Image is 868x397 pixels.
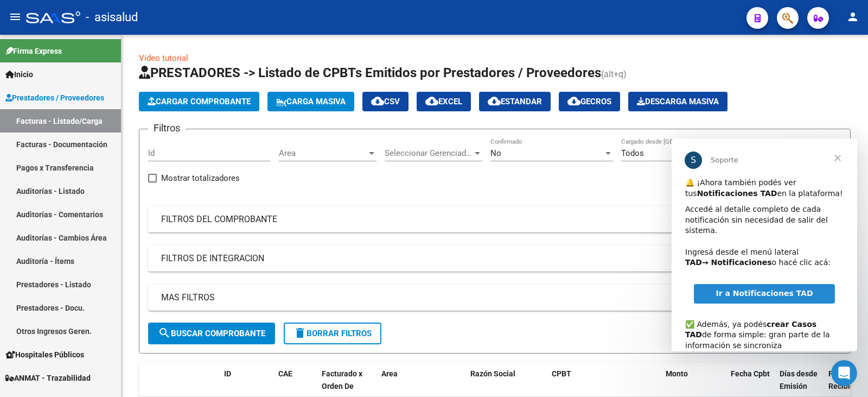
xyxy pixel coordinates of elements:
span: Fecha Cpbt [731,369,770,378]
span: Carga Masiva [276,97,346,106]
span: Prestadores / Proveedores [5,92,104,104]
mat-expansion-panel-header: MAS FILTROS [148,285,841,311]
h3: Filtros [148,121,186,136]
app-download-masive: Descarga masiva de comprobantes (adjuntos) [628,92,727,111]
button: Carga Masiva [267,92,354,111]
span: Inicio [5,68,33,80]
mat-icon: cloud_download [425,94,438,108]
mat-icon: search [158,326,171,339]
iframe: Intercom live chat mensaje [672,138,857,351]
span: CAE [278,369,292,378]
span: Firma Express [5,45,62,57]
span: Razón Social [470,369,515,378]
span: Area [279,148,367,158]
span: Seleccionar Gerenciador [385,148,473,158]
div: ✅ Además, ya podés de forma simple: gran parte de la información se sincroniza automáticamente y ... [14,170,172,244]
span: CPBT [552,369,571,378]
mat-icon: cloud_download [371,94,384,108]
span: ANMAT - Trazabilidad [5,372,91,384]
button: Gecros [559,92,620,111]
mat-panel-title: MAS FILTROS [161,292,815,304]
mat-icon: menu [9,10,22,23]
span: - asisalud [86,5,138,29]
mat-icon: person [846,10,859,23]
button: EXCEL [417,92,471,111]
button: Borrar Filtros [284,323,381,344]
span: Gecros [567,97,611,106]
a: Video tutorial [139,53,188,63]
button: Descarga Masiva [628,92,727,111]
span: CSV [371,97,400,106]
span: (alt+q) [601,69,627,79]
button: Buscar Comprobante [148,323,275,344]
span: Fecha Recibido [828,369,859,390]
iframe: Intercom live chat [831,360,857,386]
span: Borrar Filtros [293,329,372,338]
mat-icon: cloud_download [488,94,501,108]
mat-panel-title: FILTROS DEL COMPROBANTE [161,213,815,225]
button: Cargar Comprobante [139,92,259,111]
span: PRESTADORES -> Listado de CPBTs Emitidos por Prestadores / Proveedores [139,65,601,80]
mat-expansion-panel-header: FILTROS DEL COMPROBANTE [148,206,841,232]
mat-icon: cloud_download [567,94,580,108]
span: Area [381,369,398,378]
span: Facturado x Orden De [322,369,362,390]
span: Descarga Masiva [637,97,719,106]
button: CSV [362,92,409,111]
span: EXCEL [425,97,462,106]
span: ID [224,369,231,378]
mat-expansion-panel-header: FILTROS DE INTEGRACION [148,245,841,272]
span: Buscar Comprobante [158,329,265,338]
span: Días desde Emisión [780,369,818,390]
span: Todos [621,148,644,158]
mat-icon: delete [293,326,307,339]
span: Cargar Comprobante [148,97,251,106]
span: Estandar [488,97,542,106]
span: Monto [666,369,688,378]
span: Mostrar totalizadores [161,172,240,185]
button: Estandar [479,92,551,111]
span: No [490,148,501,158]
mat-panel-title: FILTROS DE INTEGRACION [161,253,815,264]
span: Hospitales Públicos [5,349,84,361]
